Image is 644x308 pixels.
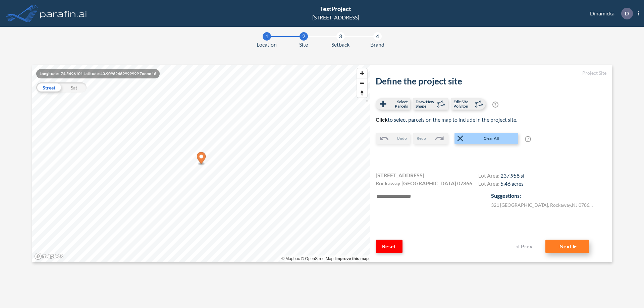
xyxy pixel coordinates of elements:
span: 237,958 sf [500,172,525,179]
span: ? [492,102,498,108]
a: Improve this map [335,256,369,261]
div: [STREET_ADDRESS] [312,13,359,21]
label: 321 [GEOGRAPHIC_DATA] , Rockaway , NJ 07866 , US [491,201,595,208]
div: 2 [300,32,308,41]
div: Map marker [197,152,206,166]
button: Redo [413,133,448,144]
p: D [625,10,629,16]
button: Reset bearing to north [357,88,367,98]
button: Reset [376,240,402,253]
h4: Lot Area: [478,180,525,188]
img: logo [39,7,88,20]
span: Redo [417,135,426,141]
span: Setback [331,41,350,49]
span: Draw New Shape [416,100,435,108]
button: Zoom out [357,78,367,88]
div: Longitude: -74.5496101 Latitude: 40.90962469999999 Zoom: 16 [36,69,160,78]
button: Undo [376,133,410,144]
div: Street [36,82,61,93]
span: Site [299,41,308,49]
span: Edit Site Polygon [453,100,473,108]
div: 1 [263,32,271,41]
div: 4 [373,32,382,41]
span: Rockaway [GEOGRAPHIC_DATA] 07866 [376,179,472,187]
span: Undo [397,135,407,141]
button: Prev [512,240,539,253]
a: OpenStreetMap [301,256,333,261]
a: Mapbox homepage [34,252,64,260]
a: Mapbox [281,256,300,261]
div: 3 [336,32,345,41]
span: [STREET_ADDRESS] [376,171,424,179]
span: TestProject [320,5,351,12]
button: Next [545,240,589,253]
span: 5.46 acres [500,180,524,187]
span: to select parcels on the map to include in the project site. [376,116,517,123]
h4: Lot Area: [478,172,525,180]
span: Select Parcels [388,100,408,108]
span: Zoom out [357,78,367,88]
h2: Define the project site [376,76,606,86]
span: ? [525,136,531,142]
span: Reset bearing to north [357,88,367,98]
button: Zoom in [357,68,367,78]
span: Brand [370,41,384,49]
canvas: Map [32,65,370,262]
span: Location [257,41,277,49]
span: Clear All [465,135,518,141]
div: Dinamicka [580,8,639,19]
b: Click [376,116,388,123]
button: Clear All [454,133,518,144]
p: Suggestions: [491,192,606,200]
div: Sat [61,82,87,93]
h5: Project Site [376,70,606,76]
